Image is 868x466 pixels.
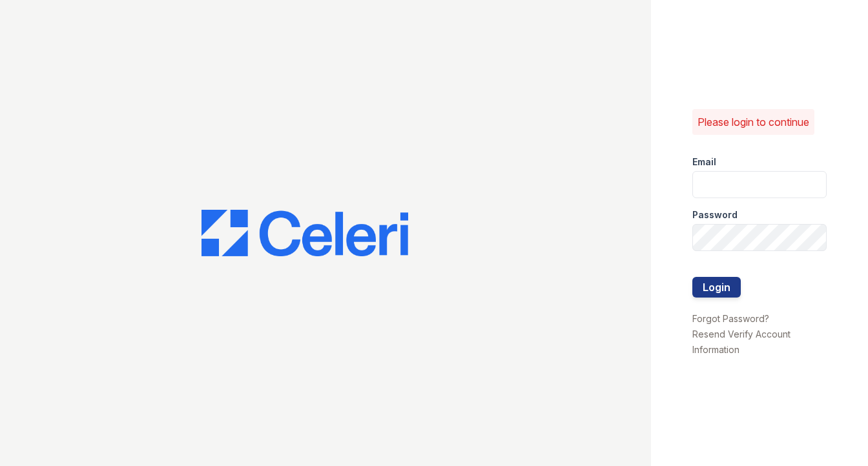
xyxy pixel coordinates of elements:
img: CE_Logo_Blue-a8612792a0a2168367f1c8372b55b34899dd931a85d93a1a3d3e32e68fde9ad4.png [201,210,408,256]
p: Please login to continue [697,114,809,130]
label: Email [692,156,716,168]
a: Forgot Password? [692,313,769,324]
a: Resend Verify Account Information [692,329,790,355]
label: Password [692,208,738,221]
button: Login [692,277,741,298]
